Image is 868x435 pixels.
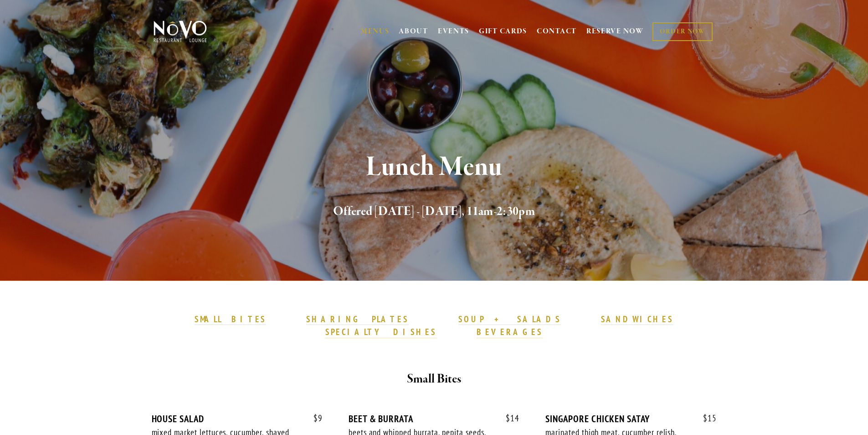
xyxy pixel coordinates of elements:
div: SINGAPORE CHICKEN SATAY [545,413,716,425]
strong: SPECIALTY DISHES [325,326,437,337]
strong: SMALL BITES [195,314,266,325]
a: SOUP + SALADS [458,314,560,325]
a: MENUS [361,27,390,36]
a: EVENTS [438,27,469,36]
strong: Small Bites [407,371,461,387]
span: 15 [694,413,717,424]
span: 14 [497,413,519,424]
div: BEET & BURRATA [349,413,519,425]
strong: SOUP + SALADS [458,314,560,325]
a: RESERVE NOW [586,23,644,40]
a: SANDWICHES [601,314,674,325]
a: ORDER NOW [652,22,712,41]
a: CONTACT [537,23,577,40]
a: SPECIALTY DISHES [325,326,437,338]
span: $ [313,413,318,424]
div: HOUSE SALAD [152,413,323,425]
a: ABOUT [399,27,428,36]
span: 9 [304,413,323,424]
strong: BEVERAGES [477,326,543,337]
a: SHARING PLATES [306,314,408,325]
a: SMALL BITES [195,314,266,325]
span: $ [506,413,510,424]
h2: Offered [DATE] - [DATE], 11am-2:30pm [169,202,700,221]
h1: Lunch Menu [169,152,700,182]
span: $ [703,413,708,424]
strong: SHARING PLATES [306,314,408,325]
strong: SANDWICHES [601,314,674,325]
img: Novo Restaurant &amp; Lounge [152,20,209,43]
a: GIFT CARDS [479,23,527,40]
a: BEVERAGES [477,326,543,338]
